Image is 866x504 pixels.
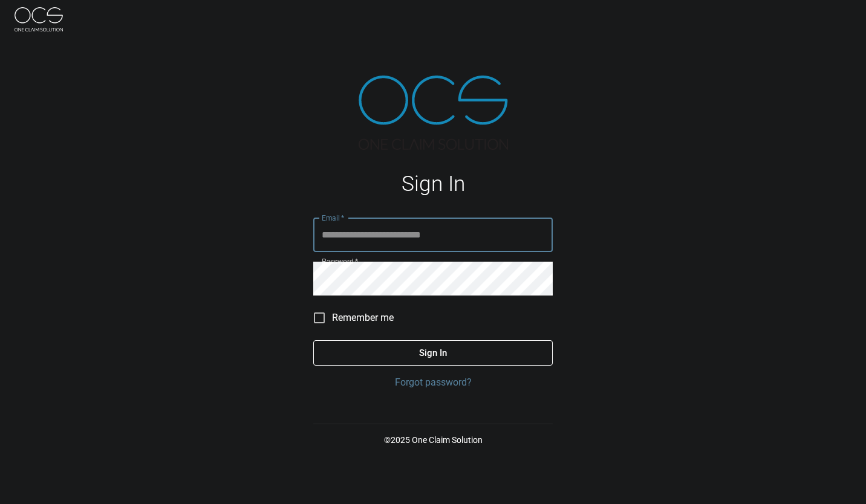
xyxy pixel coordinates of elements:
label: Password [322,256,358,267]
p: © 2025 One Claim Solution [313,434,553,446]
button: Sign In [313,340,553,366]
h1: Sign In [313,172,553,196]
label: Email [322,213,345,223]
img: ocs-logo-tra.png [359,76,508,150]
a: Forgot password? [313,375,553,390]
span: Remember me [332,311,394,325]
img: ocs-logo-white-transparent.png [15,7,63,31]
